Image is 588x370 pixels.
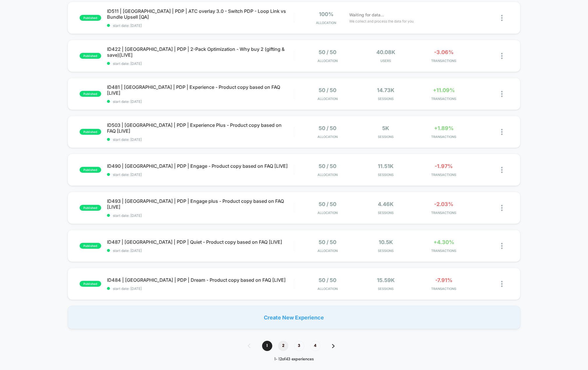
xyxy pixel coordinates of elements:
span: Allocation [317,287,338,291]
img: close [501,205,503,211]
span: 14.73k [377,87,394,93]
div: Create New Experience [68,306,520,329]
div: 1 - 12 of 43 experiences [242,357,346,362]
span: 3 [294,341,304,351]
span: Waiting for data... [349,12,384,18]
span: -2.03% [434,201,453,207]
span: -7.91% [435,277,452,283]
span: 50 / 50 [319,49,336,55]
span: 50 / 50 [319,239,336,245]
span: published [80,281,101,287]
span: ID481 | [GEOGRAPHIC_DATA] | PDP | Experience - Product copy based on FAQ [LIVE] [107,84,294,96]
img: close [501,281,503,287]
span: We collect and process the data for you [349,18,414,24]
span: start date: [DATE] [107,286,294,291]
span: 10.5k [379,239,393,245]
span: published [80,167,101,173]
span: Sessions [358,135,413,139]
span: -1.97% [435,163,453,169]
span: -3.06% [434,49,454,55]
img: close [501,167,503,173]
span: ID503 | [GEOGRAPHIC_DATA] | PDP | Experience Plus - Product copy based on FAQ [LIVE] [107,122,294,134]
span: TRANSACTIONS [416,173,471,177]
span: 2 [278,341,288,351]
span: start date: [DATE] [107,61,294,66]
span: start date: [DATE] [107,213,294,218]
span: start date: [DATE] [107,23,294,28]
span: TRANSACTIONS [416,59,471,63]
span: Allocation [317,211,338,215]
span: 4 [310,341,320,351]
span: 5k [382,125,389,131]
span: 11.51k [378,163,394,169]
span: TRANSACTIONS [416,211,471,215]
img: close [501,91,503,97]
span: 50 / 50 [319,87,336,93]
span: published [80,91,101,97]
span: Allocation [317,173,338,177]
span: Allocation [317,59,338,63]
span: 4.46k [378,201,394,207]
img: pagination forward [332,344,335,348]
span: ID511 | [GEOGRAPHIC_DATA] | PDP | ATC overlay 3.0 - Switch PDP - Loop Link vs Bundle Upsell [QA] [107,8,294,20]
span: 15.59k [377,277,395,283]
span: ID422 | [GEOGRAPHIC_DATA] | PDP | 2-Pack Optimization - Why buy 2 (gifting & save)[LIVE] [107,46,294,58]
span: +11.09% [433,87,455,93]
span: 50 / 50 [319,163,336,169]
img: close [501,243,503,249]
span: 50 / 50 [319,201,336,207]
span: Sessions [358,97,413,101]
img: close [501,53,503,59]
span: Sessions [358,211,413,215]
span: start date: [DATE] [107,172,294,177]
span: Sessions [358,287,413,291]
span: Sessions [358,173,413,177]
span: published [80,205,101,211]
span: Sessions [358,249,413,253]
span: Allocation [317,135,338,139]
span: +1.89% [434,125,454,131]
span: published [80,15,101,21]
span: published [80,129,101,135]
img: close [501,129,503,135]
span: Users [358,59,413,63]
span: start date: [DATE] [107,137,294,142]
span: published [80,243,101,249]
span: TRANSACTIONS [416,249,471,253]
span: 1 [262,341,272,351]
span: 100% [319,11,334,17]
span: TRANSACTIONS [416,135,471,139]
span: +4.30% [433,239,454,245]
span: 50 / 50 [319,277,336,283]
span: 40.08k [376,49,395,55]
span: start date: [DATE] [107,99,294,104]
span: TRANSACTIONS [416,287,471,291]
span: TRANSACTIONS [416,97,471,101]
span: 50 / 50 [319,125,336,131]
span: Allocation [317,97,338,101]
span: Allocation [316,21,336,25]
span: ID493 | [GEOGRAPHIC_DATA] | PDP | Engage plus - Product copy based on FAQ [LIVE] [107,198,294,210]
span: ID490 | [GEOGRAPHIC_DATA] | PDP | Engage - Product copy based on FAQ [LIVE] [107,163,294,169]
span: ID487 | [GEOGRAPHIC_DATA] | PDP | Quiet - Product copy based on FAQ [LIVE] [107,239,294,245]
span: start date: [DATE] [107,248,294,253]
img: close [501,15,503,21]
span: published [80,53,101,59]
span: Allocation [317,249,338,253]
span: ID484 | [GEOGRAPHIC_DATA] | PDP | Dream - Product copy based on FAQ [LIVE] [107,277,294,283]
